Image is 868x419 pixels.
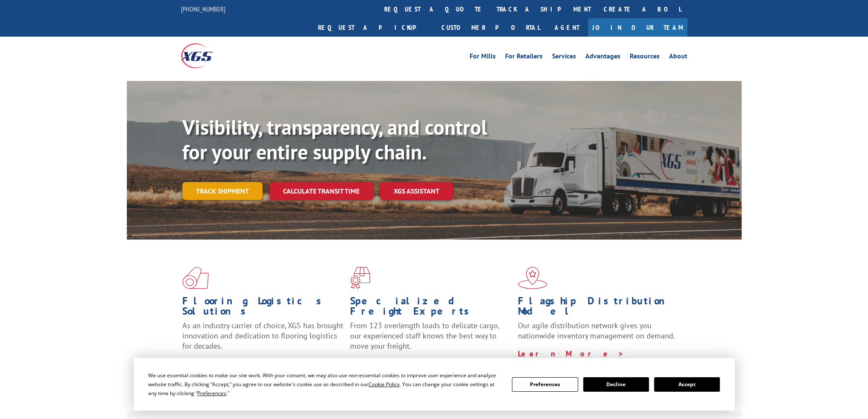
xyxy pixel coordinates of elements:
[182,182,263,200] a: Track shipment
[654,377,720,392] button: Accept
[380,182,453,200] a: XGS ASSISTANT
[546,18,588,37] a: Agent
[197,390,226,397] span: Preferences
[518,349,624,358] a: Learn More >
[588,18,687,37] a: Join Our Team
[435,18,546,37] a: Customer Portal
[182,296,344,321] h1: Flooring Logistics Solutions
[585,53,620,62] a: Advantages
[269,182,373,200] a: Calculate transit time
[350,321,511,358] p: From 123 overlength loads to delicate cargo, our experienced staff knows the best way to move you...
[505,53,543,62] a: For Retailers
[518,296,679,321] h1: Flagship Distribution Model
[552,53,576,62] a: Services
[518,321,675,341] span: Our agile distribution network gives you nationwide inventory management on demand.
[182,267,209,289] img: xgs-icon-total-supply-chain-intelligence-red
[350,267,370,289] img: xgs-icon-focused-on-flooring-red
[350,296,511,321] h1: Specialized Freight Experts
[368,381,400,388] span: Cookie Policy
[630,53,660,62] a: Resources
[470,53,496,62] a: For Mills
[182,321,343,351] span: As an industry carrier of choice, XGS has brought innovation and dedication to flooring logistics...
[148,371,502,398] div: We use essential cookies to make our site work. With your consent, we may also use non-essential ...
[669,53,687,62] a: About
[182,114,487,165] b: Visibility, transparency, and control for your entire supply chain.
[312,18,435,37] a: Request a pickup
[512,377,578,392] button: Preferences
[134,358,735,410] div: Cookie Consent Prompt
[518,267,547,289] img: xgs-icon-flagship-distribution-model-red
[583,377,649,392] button: Decline
[181,5,225,13] a: [PHONE_NUMBER]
